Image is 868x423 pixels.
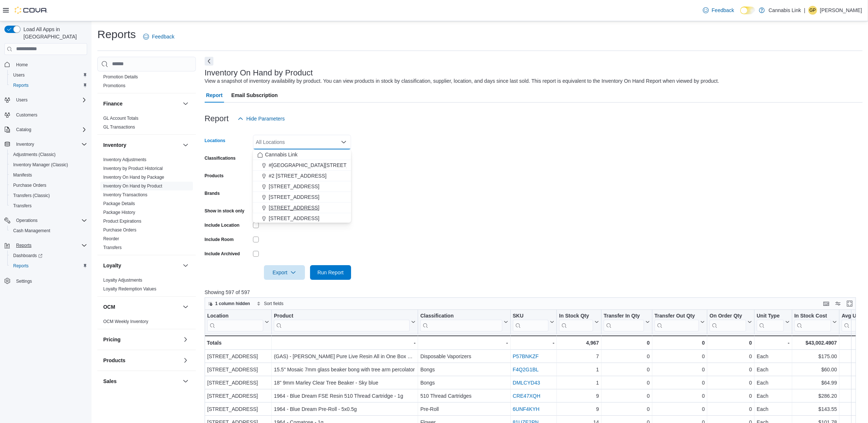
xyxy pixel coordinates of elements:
a: Package History [103,210,135,215]
a: DMLCYD43 [513,380,540,386]
a: F4Q2G1BL [513,367,539,372]
span: GL Account Totals [103,115,138,121]
a: Dashboards [10,251,45,260]
div: 7 [559,352,599,361]
div: [STREET_ADDRESS] [207,405,269,413]
div: On Order Qty [709,312,746,331]
button: Settings [1,275,90,286]
div: [STREET_ADDRESS] [207,378,269,387]
div: In Stock Cost [794,312,831,331]
a: Transfers (Classic) [10,191,53,200]
button: Operations [1,215,90,226]
a: Feedback [140,29,177,44]
div: OCM [97,317,196,329]
button: Catalog [1,125,90,135]
span: Inventory On Hand by Product [103,183,162,189]
div: Transfer In Qty [604,312,644,331]
h3: Inventory On Hand by Product [205,68,313,77]
button: Loyalty [181,261,190,270]
button: [STREET_ADDRESS] [253,213,351,224]
div: SKU [513,312,548,319]
h3: Finance [103,100,123,107]
div: 0 [709,338,752,347]
button: [STREET_ADDRESS] [253,192,351,203]
div: 1 [559,365,599,374]
div: Each [757,405,790,413]
div: $64.99 [794,378,837,387]
button: SKU [513,312,554,331]
div: Pre-Roll [420,405,508,413]
div: 15.5" Mosaic 7mm glass beaker bong with tree arm percolator [274,365,416,374]
span: [STREET_ADDRESS] [269,215,319,222]
div: Gabriel Patino [808,6,817,15]
div: - [757,338,790,347]
a: Manifests [10,171,35,179]
button: Classification [420,312,508,331]
span: OCM Weekly Inventory [103,319,148,324]
span: Cash Management [13,228,50,234]
div: Each [757,352,790,361]
label: Include Archived [205,251,240,257]
div: On Order Qty [709,312,746,319]
div: 0 [655,392,705,400]
label: Locations [205,138,226,144]
a: Purchase Orders [103,227,137,233]
button: Run Report [310,265,351,280]
button: Reports [13,241,34,250]
button: Customers [1,110,90,120]
span: Feedback [712,7,734,14]
span: Catalog [16,127,31,133]
button: Inventory [13,140,37,149]
button: Unit Type [757,312,790,331]
button: #2 [STREET_ADDRESS] [253,171,351,181]
a: Home [13,60,31,69]
span: Catalog [13,125,87,134]
button: Products [103,357,180,364]
span: Reports [10,81,87,90]
button: Inventory [103,141,180,149]
span: Reports [16,242,31,248]
h3: Report [205,114,229,123]
span: Users [13,96,87,104]
a: Purchase Orders [10,181,49,190]
div: Disposable Vaporizers [420,352,508,361]
button: Finance [103,100,180,107]
button: Inventory [181,141,190,149]
a: Settings [13,277,35,286]
div: In Stock Cost [794,312,831,319]
div: 1 [559,378,599,387]
a: Inventory On Hand by Product [103,183,162,189]
button: Keyboard shortcuts [822,299,831,308]
span: Reports [10,261,87,270]
a: Transfers [103,245,122,250]
a: Dashboards [7,251,90,261]
span: Users [16,97,27,103]
a: Feedback [700,3,737,18]
a: Inventory by Product Historical [103,166,163,171]
p: Cannabis Link [768,6,801,15]
label: Brands [205,190,220,196]
span: Transfers (Classic) [10,191,87,200]
a: Loyalty Adjustments [103,278,142,283]
button: Adjustments (Classic) [7,149,90,160]
label: Products [205,173,224,179]
div: Inventory [97,155,196,255]
div: Transfer Out Qty [655,312,699,331]
button: Cash Management [7,226,90,236]
span: Product Expirations [103,218,141,224]
button: Users [1,95,90,105]
div: 1964 - Blue Dream Pre-Roll - 5x0.5g [274,405,416,413]
a: Customers [13,111,40,119]
button: Cannabis Link [253,149,351,160]
button: Transfers (Classic) [7,190,90,201]
a: GL Transactions [103,125,135,130]
button: #[GEOGRAPHIC_DATA][STREET_ADDRESS] [253,160,351,171]
div: 0 [655,378,705,387]
span: Cannabis Link [265,151,298,158]
h3: Loyalty [103,262,121,269]
span: Manifests [13,172,32,178]
button: Close list of options [341,139,347,145]
div: Transfer In Qty [604,312,644,319]
span: Customers [16,112,37,118]
button: [STREET_ADDRESS] [253,181,351,192]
